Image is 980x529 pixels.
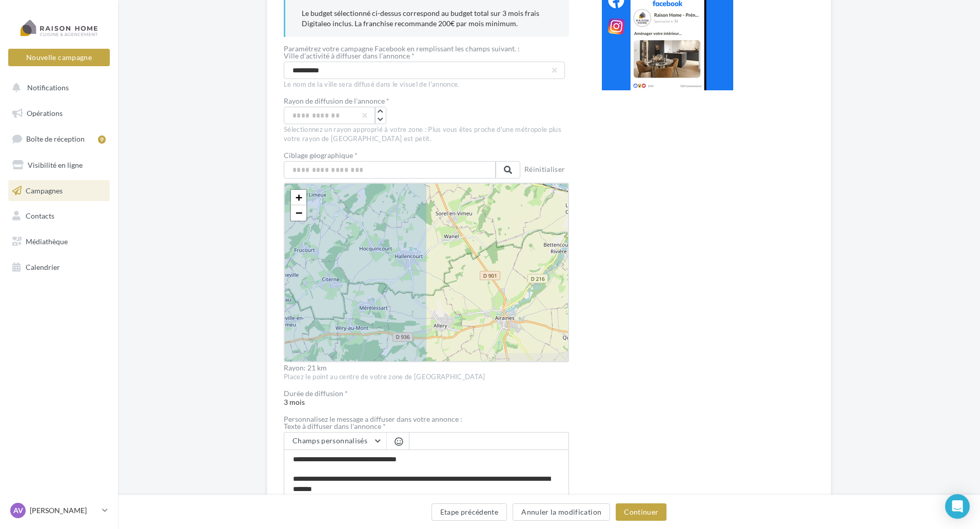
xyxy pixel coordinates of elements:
span: Visibilité en ligne [28,161,83,169]
span: − [296,206,302,219]
button: Annuler la modification [513,503,610,521]
a: Médiathèque [6,231,112,252]
div: 9 [98,135,106,144]
div: Paramétrez votre campagne Facebook en remplissant les champs suivant. : [284,45,569,52]
a: Zoom out [291,205,306,221]
button: Champs personnalisés [284,433,386,450]
button: Etape précédente [432,503,507,521]
label: Rayon de diffusion de l'annonce * [284,97,389,105]
span: + [296,191,302,204]
a: Contacts [6,205,112,227]
span: Opérations [27,109,63,117]
div: Open Intercom Messenger [945,494,970,519]
a: Visibilité en ligne [6,154,112,176]
span: Contacts [26,211,54,220]
button: Nouvelle campagne [8,49,110,66]
label: Ciblage géographique * [284,152,520,159]
a: Campagnes [6,180,112,202]
span: Notifications [27,83,69,92]
span: Champs personnalisés [292,436,367,445]
p: Le budget sélectionné ci-dessus correspond au budget total sur 3 mois frais Digitaleo inclus. La ... [302,8,553,29]
div: Rayon: 21 km [284,364,569,371]
span: Boîte de réception [26,134,85,143]
div: Personnalisez le message a diffuser dans votre annonce : [284,416,569,423]
div: Le nom de la ville sera diffusé dans le visuel de l'annonce. [284,80,569,89]
a: Opérations [6,103,112,124]
div: Placez le point au centre de votre zone de [GEOGRAPHIC_DATA] [284,373,569,382]
button: Continuer [616,503,667,521]
div: Sélectionnez un rayon approprié à votre zone : Plus vous êtes proche d'une métropole plus votre r... [284,125,569,144]
span: Campagnes [26,186,63,194]
a: Calendrier [6,257,112,278]
button: Notifications [6,77,108,99]
span: Médiathèque [26,237,68,246]
label: Ville d'activité à diffuser dans l'annonce * [284,52,561,60]
button: Réinitialiser [520,163,570,178]
p: [PERSON_NAME] [30,505,98,516]
div: Durée de diffusion * [284,390,569,397]
span: AV [13,505,23,516]
a: AV [PERSON_NAME] [8,501,110,520]
a: Zoom in [291,190,306,205]
label: Texte à diffuser dans l'annonce * [284,423,569,430]
span: Calendrier [26,263,60,271]
a: Boîte de réception9 [6,128,112,150]
span: 3 mois [284,390,569,406]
